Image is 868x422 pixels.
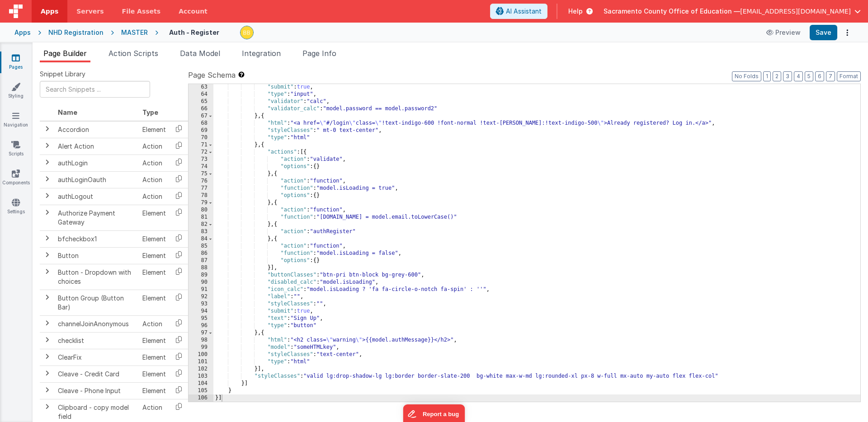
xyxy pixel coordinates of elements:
div: 92 [189,293,213,300]
div: 67 [189,113,213,120]
td: ClearFix [54,349,139,366]
button: Format [837,71,861,81]
div: 77 [189,185,213,192]
div: NHD Registration [48,28,104,37]
td: Action [139,315,170,332]
button: 3 [783,71,792,81]
td: Button Group (Button Bar) [54,290,139,315]
td: authLoginOauth [54,171,139,188]
td: Action [139,138,170,155]
td: authLogin [54,155,139,171]
td: Button [54,247,139,264]
td: checklist [54,332,139,349]
td: Alert Action [54,138,139,155]
span: Type [142,108,158,116]
span: Page Schema [188,70,236,80]
div: 81 [189,214,213,221]
div: 97 [189,329,213,337]
td: Cleave - Phone Input [54,382,139,399]
td: Element [139,205,170,230]
div: 88 [189,264,213,272]
span: Apps [41,7,58,16]
span: Page Info [302,49,336,58]
div: 63 [189,84,213,91]
div: 79 [189,199,213,206]
div: 84 [189,235,213,243]
div: 83 [189,228,213,235]
div: 69 [189,127,213,134]
td: Element [139,349,170,366]
span: [EMAIL_ADDRESS][DOMAIN_NAME] [740,7,851,16]
td: Action [139,171,170,188]
td: Element [139,366,170,382]
div: 66 [189,105,213,113]
div: 64 [189,91,213,98]
div: 104 [189,380,213,387]
div: 76 [189,178,213,185]
div: 98 [189,337,213,344]
span: Sacramento County Office of Education — [604,7,740,16]
div: 74 [189,163,213,170]
div: 65 [189,98,213,105]
div: 102 [189,366,213,373]
div: 89 [189,272,213,279]
div: Apps [14,28,31,37]
td: Element [139,230,170,247]
td: Element [139,264,170,290]
div: 68 [189,120,213,127]
div: 91 [189,286,213,293]
div: 100 [189,351,213,358]
div: 103 [189,373,213,380]
div: 99 [189,344,213,351]
div: 94 [189,308,213,315]
div: 90 [189,279,213,286]
div: 105 [189,387,213,394]
button: 1 [763,71,771,81]
td: authLogout [54,188,139,205]
div: 95 [189,315,213,322]
span: Name [58,108,77,116]
button: 4 [794,71,803,81]
div: 86 [189,250,213,257]
div: 106 [189,394,213,402]
td: channelJoinAnonymous [54,315,139,332]
button: 2 [773,71,781,81]
button: 5 [805,71,813,81]
td: Element [139,332,170,349]
span: Help [568,7,583,16]
td: Element [139,247,170,264]
div: 70 [189,134,213,141]
div: 73 [189,156,213,163]
img: 3aae05562012a16e32320df8a0cd8a1d [241,26,253,39]
span: Servers [76,7,104,16]
div: 80 [189,206,213,214]
td: Element [139,290,170,315]
div: 93 [189,300,213,308]
span: Data Model [180,49,220,58]
td: Element [139,121,170,138]
button: Sacramento County Office of Education — [EMAIL_ADDRESS][DOMAIN_NAME] [604,7,861,16]
button: Preview [761,25,806,40]
div: 71 [189,141,213,149]
td: Accordion [54,121,139,138]
button: AI Assistant [490,4,547,19]
span: Action Scripts [108,49,158,58]
div: 87 [189,257,213,264]
td: Action [139,188,170,205]
div: 96 [189,322,213,329]
td: Cleave - Credit Card [54,366,139,382]
div: 78 [189,192,213,199]
button: No Folds [732,71,761,81]
h4: Auth - Register [169,29,219,36]
input: Search Snippets ... [40,81,150,98]
div: 82 [189,221,213,228]
td: bfcheckbox1 [54,230,139,247]
button: Options [841,26,854,39]
div: MASTER [121,28,148,37]
div: 85 [189,243,213,250]
span: Integration [242,49,281,58]
td: Action [139,155,170,171]
td: Element [139,382,170,399]
span: AI Assistant [506,7,542,16]
span: Page Builder [43,49,87,58]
